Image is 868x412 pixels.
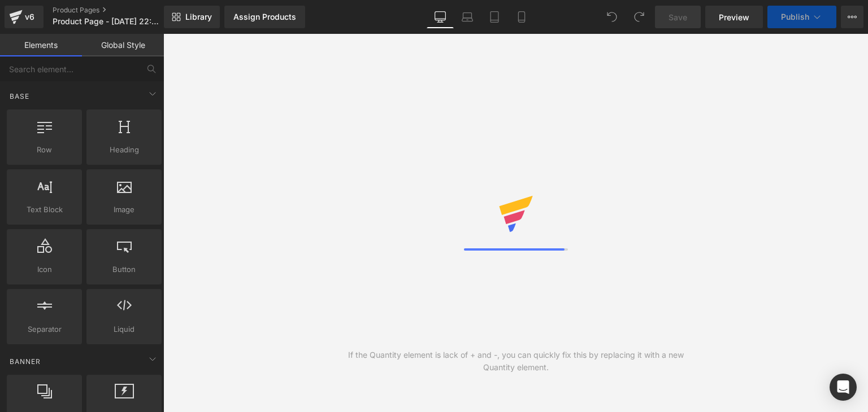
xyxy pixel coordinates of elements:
span: Row [10,144,79,156]
span: Heading [90,144,158,156]
a: Desktop [427,6,454,28]
a: v6 [5,6,44,28]
div: Open Intercom Messenger [830,374,857,401]
span: Liquid [90,323,158,335]
span: Banner [8,356,42,367]
a: Mobile [508,6,535,28]
button: More [841,6,863,28]
span: Text Block [10,204,79,216]
span: Icon [10,264,79,275]
span: Product Page - [DATE] 22:00:19 [53,17,161,26]
a: New Library [164,6,220,28]
button: Redo [628,6,650,28]
span: Save [669,11,687,23]
a: Product Pages [53,6,183,15]
span: Separator [10,323,79,335]
a: Global Style [82,34,164,56]
span: Image [90,204,158,216]
button: Publish [767,6,836,28]
span: Publish [781,12,809,21]
div: If the Quantity element is lack of + and -, you can quickly fix this by replacing it with a new Q... [340,349,692,374]
a: Laptop [454,6,481,28]
button: Undo [601,6,623,28]
a: Tablet [481,6,508,28]
div: v6 [23,10,37,24]
span: Base [8,91,31,102]
span: Preview [719,11,749,23]
div: Assign Products [233,12,296,21]
span: Button [90,264,158,275]
span: Library [185,12,212,22]
a: Preview [705,6,763,28]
